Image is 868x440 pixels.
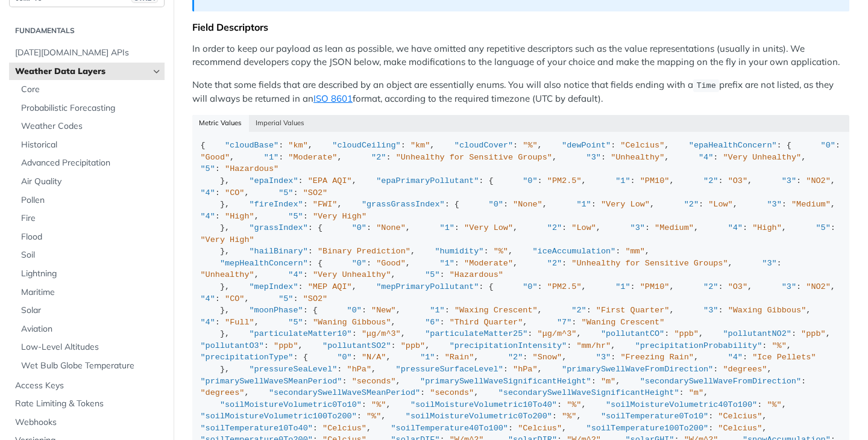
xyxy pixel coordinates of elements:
[15,66,149,78] span: Weather Data Layers
[288,270,303,279] span: "4"
[596,306,670,315] span: "First Quarter"
[362,353,386,362] span: "N/A"
[313,318,391,327] span: "Waning Gibbous"
[435,247,483,256] span: "humidity"
[571,223,596,232] span: "Low"
[806,176,831,185] span: "NO2"
[250,223,308,232] span: "grassIndex"
[703,306,718,315] span: "3"
[523,176,537,185] span: "0"
[728,306,807,315] span: "Waxing Gibbous"
[420,377,591,386] span: "primarySwellWaveSignificantHeight"
[538,329,577,338] span: "μg/m^3"
[15,284,165,302] a: Maritime
[606,400,757,409] span: "soilMoistureVolumetric40To100"
[782,282,796,291] span: "3"
[703,176,718,185] span: "2"
[752,353,816,362] span: "Ice Pellets"
[332,141,400,150] span: "cloudCeiling"
[308,282,352,291] span: "MEP AQI"
[220,259,308,268] span: "mepHealthConcern"
[21,305,162,317] span: Solar
[201,318,215,327] span: "4"
[21,341,162,353] span: Low-Level Altitudes
[201,341,264,350] span: "pollutantO3"
[288,153,337,162] span: "Moderate"
[15,136,165,154] a: Historical
[674,329,699,338] span: "ppb"
[806,282,831,291] span: "NO2"
[201,188,215,197] span: "4"
[518,424,562,433] span: "Celcius"
[376,259,406,268] span: "Good"
[640,282,670,291] span: "PM10"
[723,329,791,338] span: "pollutantNO2"
[401,341,426,350] span: "ppb"
[322,424,366,433] span: "Celcius"
[728,176,747,185] span: "O3"
[21,176,162,188] span: Air Quality
[376,282,479,291] span: "mepPrimaryPollutant"
[250,247,308,256] span: "hailBinary"
[371,153,386,162] span: "2"
[249,115,312,132] button: Imperial Values
[601,329,664,338] span: "pollutantCO"
[601,200,650,209] span: "Very Low"
[9,395,165,413] a: Rate Limiting & Tokens
[225,294,244,303] span: "CO"
[250,329,352,338] span: "particulateMatter10"
[21,287,162,299] span: Maritime
[21,194,162,206] span: Pollen
[15,265,165,283] a: Lightning
[21,120,162,132] span: Weather Codes
[201,153,230,162] span: "Good"
[201,294,215,303] span: "4"
[313,270,391,279] span: "Very Unhealthy"
[640,176,670,185] span: "PM10"
[611,153,664,162] span: "Unhealthy"
[371,306,396,315] span: "New"
[15,99,165,117] a: Probabilistic Forecasting
[313,200,338,209] span: "FWI"
[362,200,445,209] span: "grassGrassIndex"
[454,306,538,315] span: "Waxing Crescent"
[445,353,474,362] span: "Rain"
[571,306,586,315] span: "2"
[587,424,709,433] span: "soilTemperature100To200"
[9,414,165,432] a: Webhooks
[625,247,644,256] span: "mm"
[352,223,366,232] span: "0"
[21,249,162,261] span: Soil
[615,176,630,185] span: "1"
[21,360,162,372] span: Wet Bulb Globe Temperature
[576,341,611,350] span: "mm/hr"
[523,282,537,291] span: "0"
[288,141,307,150] span: "km"
[767,200,781,209] span: "3"
[718,424,762,433] span: "Celcius"
[274,341,298,350] span: "ppb"
[192,42,849,69] p: In order to keep our payload as lean as possible, we have omitted any repetitive descriptors such...
[352,377,396,386] span: "seconds"
[250,282,298,291] span: "mepIndex"
[15,398,162,410] span: Rate Limiting & Tokens
[278,188,293,197] span: "5"
[562,412,576,421] span: "%"
[225,318,254,327] span: "Full"
[723,153,802,162] span: "Very Unhealthy"
[201,235,254,244] span: "Very High"
[288,318,303,327] span: "5"
[640,377,801,386] span: "secondarySwellWaveFromDirection"
[699,153,713,162] span: "4"
[801,329,826,338] span: "ppb"
[513,200,542,209] span: "None"
[201,412,357,421] span: "soilMoistureVolumetric100To200"
[567,400,581,409] span: "%"
[21,231,162,243] span: Flood
[15,320,165,338] a: Aviation
[615,282,630,291] span: "1"
[440,259,454,268] span: "1"
[15,191,165,209] a: Pollen
[21,102,162,114] span: Probabilistic Forecasting
[562,365,713,374] span: "primarySwellWaveFromDirection"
